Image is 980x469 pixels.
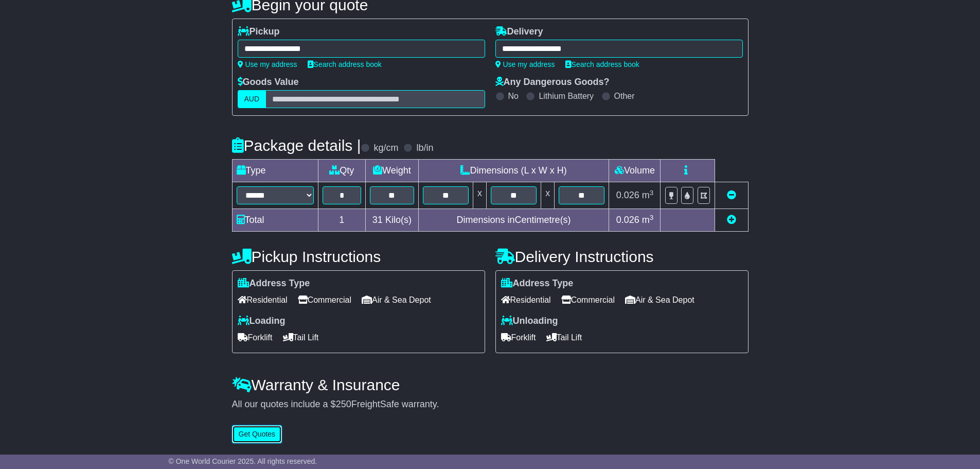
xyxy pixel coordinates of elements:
td: Qty [318,160,366,182]
label: Goods Value [238,77,299,88]
span: Tail Lift [283,329,319,345]
span: Commercial [298,292,351,308]
h4: Pickup Instructions [232,248,485,265]
button: Get Quotes [232,425,282,443]
td: Dimensions in Centimetre(s) [418,209,609,232]
span: Forklift [238,329,273,345]
a: Remove this item [727,190,736,200]
a: Search address book [308,60,382,68]
a: Add new item [727,215,736,225]
td: Total [232,209,318,232]
label: No [508,91,519,101]
a: Use my address [495,60,555,68]
label: AUD [238,90,266,108]
span: © One World Courier 2025. All rights reserved. [169,457,317,465]
td: Kilo(s) [366,209,419,232]
td: Volume [609,160,661,182]
span: m [642,215,654,225]
h4: Delivery Instructions [495,248,749,265]
span: Air & Sea Depot [625,292,694,308]
span: Residential [238,292,288,308]
label: kg/cm [373,143,398,154]
span: m [642,190,654,200]
td: Type [232,160,318,182]
a: Search address book [565,60,639,68]
td: Weight [366,160,419,182]
label: Lithium Battery [539,91,594,101]
span: Forklift [501,329,536,345]
div: All our quotes include a $ FreightSafe warranty. [232,399,749,410]
a: Use my address [238,60,297,68]
span: 250 [336,399,351,409]
span: Tail Lift [546,329,582,345]
sup: 3 [650,189,654,197]
td: x [473,182,486,209]
label: Address Type [501,278,574,289]
label: Loading [238,316,286,327]
td: 1 [318,209,366,232]
h4: Warranty & Insurance [232,376,749,393]
span: 0.026 [616,215,639,225]
span: 0.026 [616,190,639,200]
label: Unloading [501,316,558,327]
td: Dimensions (L x W x H) [418,160,609,182]
h4: Package details | [232,137,361,154]
span: Commercial [561,292,615,308]
label: Delivery [495,26,543,38]
sup: 3 [650,214,654,221]
td: x [541,182,555,209]
label: lb/in [416,143,433,154]
label: Other [614,91,635,101]
label: Any Dangerous Goods? [495,77,610,88]
label: Pickup [238,26,280,38]
span: Air & Sea Depot [362,292,431,308]
span: 31 [372,215,383,225]
span: Residential [501,292,551,308]
label: Address Type [238,278,310,289]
